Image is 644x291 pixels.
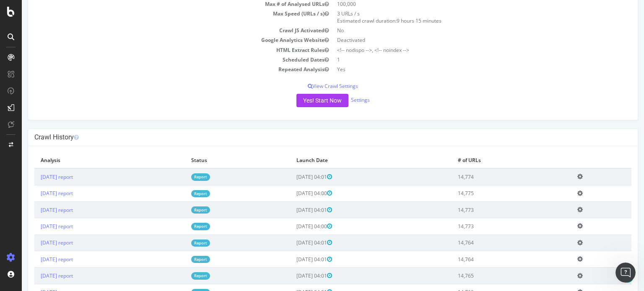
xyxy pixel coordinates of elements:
td: 14,775 [430,185,549,201]
span: [DATE] 04:01 [275,173,310,180]
a: [DATE] report [19,190,51,197]
th: Launch Date [268,152,430,168]
td: 14,774 [430,168,549,185]
td: 14,773 [430,218,549,234]
td: Yes [311,64,610,74]
td: Deactivated [311,35,610,45]
td: Scheduled Dates [13,55,311,64]
span: [DATE] 04:00 [275,190,310,197]
a: Report [169,239,188,247]
th: # of URLs [430,152,549,168]
iframe: Intercom live chat [615,263,636,283]
td: No [311,26,610,35]
td: 3 URLs / s Estimated crawl duration: [311,9,610,26]
a: [DATE] report [19,206,51,214]
span: 9 hours 15 minutes [375,17,420,24]
a: Report [169,256,188,263]
a: Report [169,272,188,279]
span: [DATE] 04:00 [275,223,310,230]
a: Report [169,190,188,197]
th: Analysis [13,152,163,168]
td: 14,773 [430,201,549,218]
p: View Crawl Settings [13,82,610,90]
td: HTML Extract Rules [13,45,311,55]
a: Report [169,223,188,230]
a: Report [169,173,188,180]
a: [DATE] report [19,173,51,180]
span: [DATE] 04:01 [275,272,310,279]
h4: Crawl History [13,133,610,142]
td: 14,764 [430,234,549,251]
td: 14,765 [430,268,549,284]
span: [DATE] 04:01 [275,206,310,214]
a: [DATE] report [19,239,51,246]
a: [DATE] report [19,223,51,230]
a: [DATE] report [19,272,51,279]
span: [DATE] 04:01 [275,256,310,263]
a: Settings [329,96,348,103]
td: Google Analytics Website [13,35,311,45]
th: Status [163,152,268,168]
span: [DATE] 04:01 [275,239,310,246]
a: [DATE] report [19,256,51,263]
td: <!-- nodispo -->, <!-- noindex --> [311,45,610,55]
a: Report [169,206,188,214]
td: Crawl JS Activated [13,26,311,35]
td: Max Speed (URLs / s) [13,9,311,26]
td: Repeated Analysis [13,64,311,74]
td: 14,764 [430,251,549,267]
td: 1 [311,55,610,64]
button: Yes! Start Now [275,94,327,107]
